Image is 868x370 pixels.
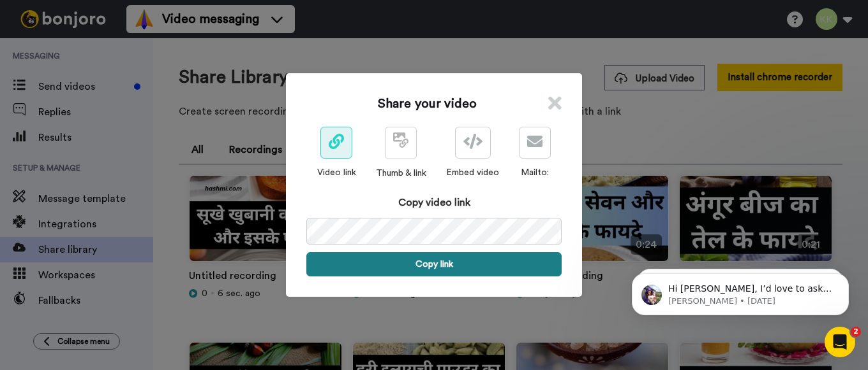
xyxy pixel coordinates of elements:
[825,327,855,357] iframe: Intercom live chat
[306,252,562,276] button: Copy link
[56,49,220,60] p: Message from Amy, sent 3w ago
[446,166,499,179] div: Embed video
[613,246,868,336] iframe: Intercom notifications message
[376,167,426,180] div: Thumb & link
[317,166,356,179] div: Video link
[519,166,551,179] div: Mailto:
[306,195,562,210] div: Copy video link
[378,95,477,113] h1: Share your video
[56,37,219,110] span: Hi [PERSON_NAME], I’d love to ask you a quick question: If [PERSON_NAME] could introduce a new fe...
[851,327,861,337] span: 2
